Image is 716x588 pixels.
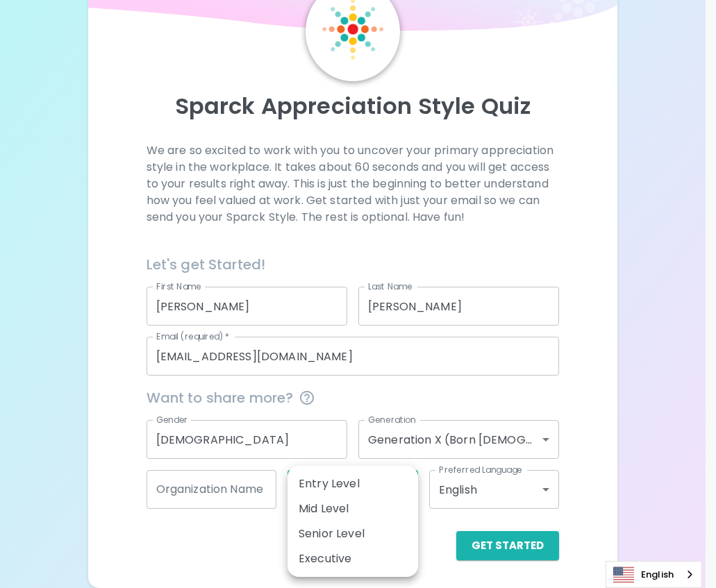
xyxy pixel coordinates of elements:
li: Executive [288,546,418,571]
aside: Language selected: English [606,561,702,588]
li: Senior Level [288,521,418,546]
li: Mid Level [288,496,418,521]
div: Language [606,561,702,588]
li: Entry Level [288,471,418,496]
a: English [606,562,701,587]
